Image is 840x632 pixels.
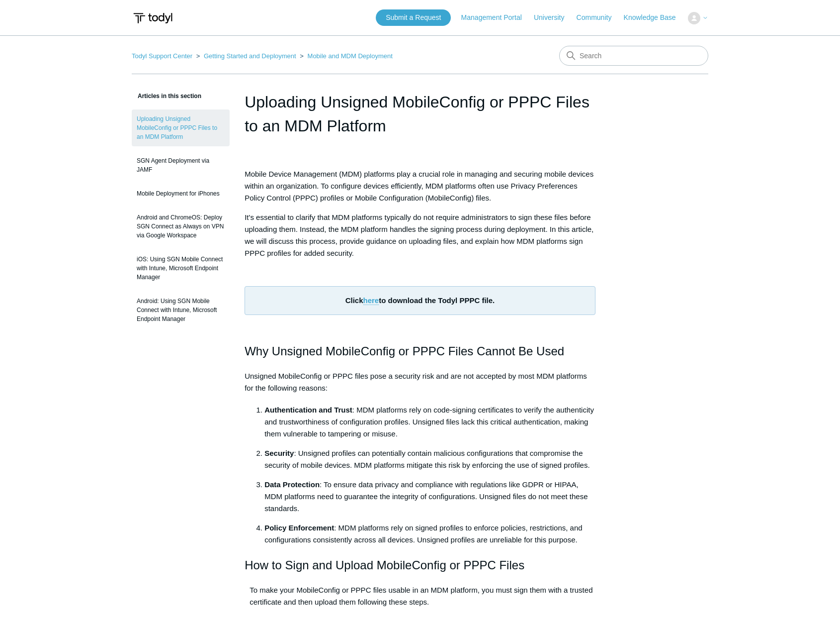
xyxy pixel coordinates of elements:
a: Community [577,12,622,23]
img: Todyl Support Center Help Center home page [132,9,174,27]
p: : MDM platforms rely on signed profiles to enforce policies, restrictions, and configurations con... [264,522,595,546]
li: Mobile and MDM Deployment [298,52,392,60]
a: Android: Using SGN Mobile Connect with Intune, Microsoft Endpoint Manager [132,292,230,328]
a: University [534,12,574,23]
li: Todyl Support Center [132,52,194,60]
a: iOS: Using SGN Mobile Connect with Intune, Microsoft Endpoint Manager [132,250,230,287]
span: How to Sign and Upload MobileConfig or PPPC Files [245,558,524,572]
p: To make your MobileConfig or PPPC files usable in an MDM platform, you must sign them with a trus... [245,584,595,608]
a: here [363,296,379,305]
strong: Security [264,449,294,457]
input: Search [559,46,708,66]
p: It's essential to clarify that MDM platforms typically do not require administrators to sign thes... [245,211,595,259]
span: Articles in this section [132,93,201,100]
a: Todyl Support Center [132,52,192,60]
a: Submit a Request [376,9,451,26]
p: Mobile Device Management (MDM) platforms play a crucial role in managing and securing mobile devi... [245,168,595,204]
p: : MDM platforms rely on code-signing certificates to verify the authenticity and trustworthiness ... [264,404,595,440]
a: Uploading Unsigned MobileConfig or PPPC Files to an MDM Platform [132,109,230,146]
strong: Policy Enforcement [264,524,334,532]
p: : Unsigned profiles can potentially contain malicious configurations that compromise the security... [264,447,595,471]
a: SGN Agent Deployment via JAMF [132,151,230,179]
strong: Authentication and Trust [264,406,352,414]
strong: Click to download the Todyl PPPC file. [345,296,495,305]
span: Why Unsigned MobileConfig or PPPC Files Cannot Be Used [245,344,564,358]
a: Management Portal [461,12,532,23]
a: Knowledge Base [624,12,686,23]
p: : To ensure data privacy and compliance with regulations like GDPR or HIPAA, MDM platforms need t... [264,479,595,515]
li: Getting Started and Deployment [194,52,298,60]
h1: Uploading Unsigned MobileConfig or PPPC Files to an MDM Platform [245,90,595,138]
strong: Data Protection [264,480,320,489]
a: Mobile and MDM Deployment [308,52,393,60]
p: Unsigned MobileConfig or PPPC files pose a security risk and are not accepted by most MDM platfor... [245,370,595,394]
a: Mobile Deployment for iPhones [132,184,230,203]
a: Android and ChromeOS: Deploy SGN Connect as Always on VPN via Google Workspace [132,208,230,245]
a: Getting Started and Deployment [204,52,296,60]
